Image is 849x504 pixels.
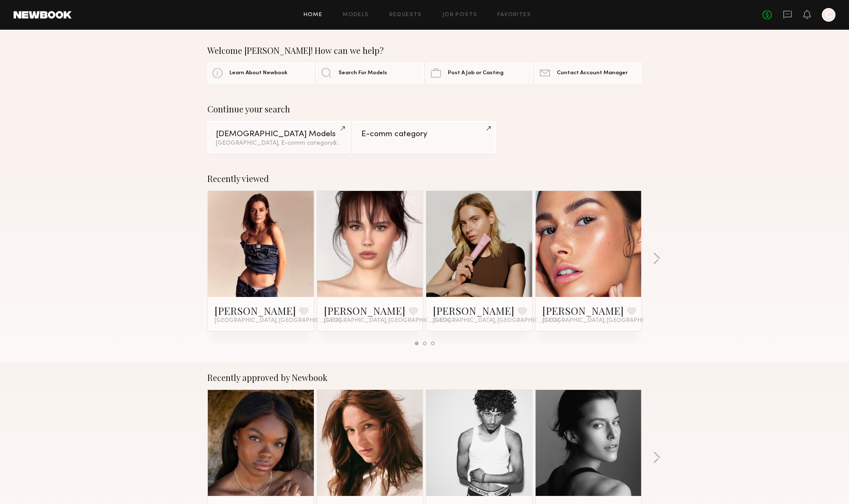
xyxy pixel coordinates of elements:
div: [GEOGRAPHIC_DATA], E-comm category [216,140,342,146]
a: Models [343,12,369,18]
a: E-comm category [353,121,496,153]
div: Recently viewed [207,174,642,184]
a: Contact Account Manager [535,62,642,84]
a: [PERSON_NAME] [542,304,624,317]
div: Welcome [PERSON_NAME]! How can we help? [207,45,642,56]
span: Learn About Newbook [229,70,288,76]
a: Search For Models [316,62,423,84]
a: [PERSON_NAME] [324,304,405,317]
span: Post A Job or Casting [448,70,503,76]
a: Home [304,12,323,18]
div: Continue your search [207,104,642,114]
a: Learn About Newbook [207,62,314,84]
a: Job Posts [442,12,478,18]
a: [DEMOGRAPHIC_DATA] Models[GEOGRAPHIC_DATA], E-comm category&2other filters [207,121,350,153]
a: [PERSON_NAME] [433,304,514,317]
span: Search For Models [338,70,387,76]
div: Recently approved by Newbook [207,372,642,383]
span: [GEOGRAPHIC_DATA], [GEOGRAPHIC_DATA] [433,317,559,324]
div: E-comm category [361,130,487,138]
a: Post A Job or Casting [426,62,533,84]
span: [GEOGRAPHIC_DATA], [GEOGRAPHIC_DATA] [542,317,669,324]
span: Contact Account Manager [557,70,628,76]
span: & 2 other filter s [333,140,374,146]
span: [GEOGRAPHIC_DATA], [GEOGRAPHIC_DATA] [215,317,341,324]
span: [GEOGRAPHIC_DATA], [GEOGRAPHIC_DATA] [324,317,450,324]
a: [PERSON_NAME] [215,304,296,317]
a: C [822,8,835,22]
div: [DEMOGRAPHIC_DATA] Models [216,130,342,138]
a: Requests [389,12,422,18]
a: Favorites [497,12,531,18]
